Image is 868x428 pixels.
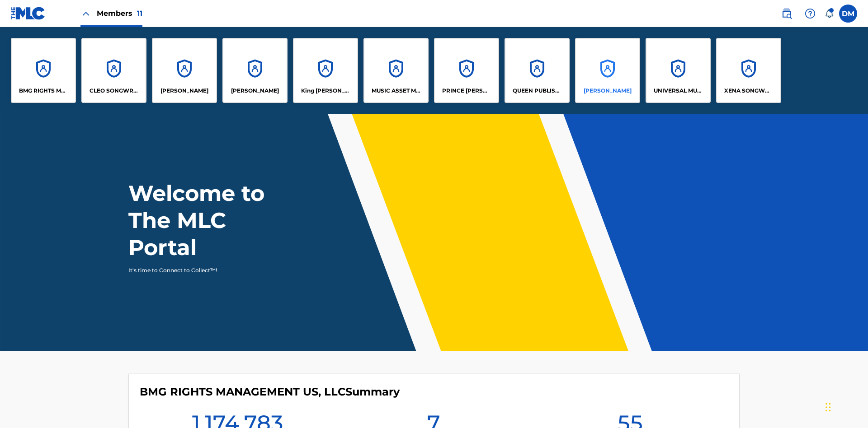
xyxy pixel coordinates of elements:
p: RONALD MCTESTERSON [584,87,632,95]
p: XENA SONGWRITER [724,87,774,95]
a: AccountsMUSIC ASSET MANAGEMENT (MAM) [363,38,429,103]
div: User Menu [839,5,857,23]
p: King McTesterson [301,87,350,95]
img: help [805,8,816,19]
a: Accounts[PERSON_NAME] [222,38,288,103]
p: It's time to Connect to Collect™! [128,266,285,274]
h1: Welcome to The MLC Portal [128,180,297,261]
img: MLC Logo [11,7,46,20]
div: Help [801,5,819,23]
img: search [781,8,792,19]
a: Public Search [778,5,796,23]
p: QUEEN PUBLISHA [513,87,562,95]
span: 11 [137,9,142,18]
p: PRINCE MCTESTERSON [442,87,491,95]
a: AccountsKing [PERSON_NAME] [293,38,358,103]
div: Drag [826,394,831,421]
p: CLEO SONGWRITER [90,87,139,95]
p: UNIVERSAL MUSIC PUB GROUP [654,87,703,95]
a: AccountsBMG RIGHTS MANAGEMENT US, LLC [11,38,76,103]
h4: BMG RIGHTS MANAGEMENT US, LLC [140,385,400,399]
img: Close [80,8,91,19]
a: Accounts[PERSON_NAME] [152,38,217,103]
a: AccountsPRINCE [PERSON_NAME] [434,38,499,103]
a: Accounts[PERSON_NAME] [575,38,640,103]
p: MUSIC ASSET MANAGEMENT (MAM) [372,87,421,95]
span: Members [97,8,142,19]
p: ELVIS COSTELLO [160,87,208,95]
a: AccountsCLEO SONGWRITER [81,38,146,103]
p: EYAMA MCSINGER [231,87,279,95]
p: BMG RIGHTS MANAGEMENT US, LLC [19,87,68,95]
a: AccountsUNIVERSAL MUSIC PUB GROUP [646,38,711,103]
a: AccountsXENA SONGWRITER [716,38,781,103]
iframe: Chat Widget [823,385,868,428]
div: Notifications [825,9,834,18]
a: AccountsQUEEN PUBLISHA [505,38,570,103]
